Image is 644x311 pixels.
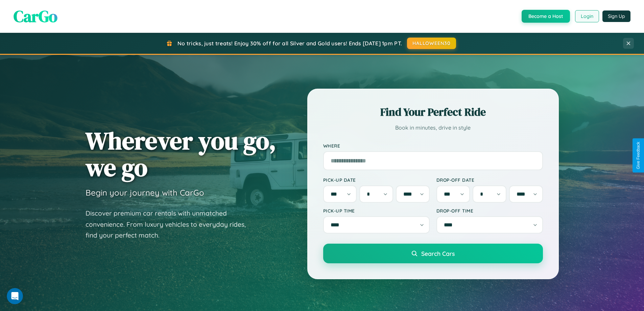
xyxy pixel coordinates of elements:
[323,143,543,149] label: Where
[86,187,204,198] h3: Begin your journey with CarGo
[436,208,543,214] label: Drop-off Time
[323,177,430,183] label: Pick-up Date
[323,208,430,214] label: Pick-up Time
[522,10,570,23] button: Become a Host
[636,142,641,169] div: Give Feedback
[575,10,599,22] button: Login
[407,38,456,49] button: HALLOWEEN30
[323,123,543,133] p: Book in minutes, drive in style
[177,40,402,47] span: No tricks, just treats! Enjoy 30% off for all Silver and Gold users! Ends [DATE] 1pm PT.
[323,244,543,263] button: Search Cars
[421,250,455,257] span: Search Cars
[86,127,276,181] h1: Wherever you go, we go
[14,5,57,27] span: CarGo
[86,208,255,241] p: Discover premium car rentals with unmatched convenience. From luxury vehicles to everyday rides, ...
[602,10,630,22] button: Sign Up
[7,288,23,304] iframe: Intercom live chat
[323,105,543,119] h2: Find Your Perfect Ride
[436,177,543,183] label: Drop-off Date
